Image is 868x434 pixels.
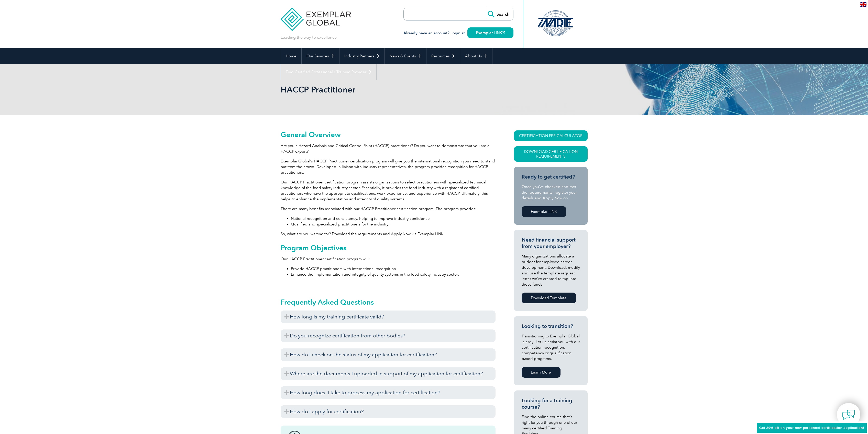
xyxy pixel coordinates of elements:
[860,2,866,7] img: en
[522,206,566,217] a: Exemplar LINK
[485,8,513,20] input: Search
[522,397,580,410] h3: Looking for a training course?
[403,30,513,36] h3: Already have an account? Login at
[281,329,496,342] h3: Do you recognize certification from other bodies?
[281,298,496,306] h2: Frequently Asked Questions
[522,184,580,201] p: Once you’ve checked and met the requirements, register your details and Apply Now on
[522,293,576,303] a: Download Template
[514,130,588,141] a: CERTIFICATION FEE CALCULATOR
[339,48,384,64] a: Industry Partners
[302,48,339,64] a: Our Services
[281,367,496,380] h3: Where are the documents I uploaded in support of my application for certification?
[281,130,496,139] h2: General Overview
[281,231,496,237] p: So, what are you waiting for? Download the requirements and Apply Now via Exemplar LINK.
[842,408,855,421] img: contact-chat.png
[281,64,377,80] a: Find Certified Professional / Training Provider
[522,333,580,361] p: Transitioning to Exemplar Global is easy! Let us assist you with our certification recognition, c...
[281,179,496,202] p: Our HACCP Practitioner certification program assists organizations to select practitioners with s...
[759,426,864,430] span: Get 20% off on your new personnel certification application!
[281,48,301,64] a: Home
[522,367,561,378] a: Learn More
[460,48,492,64] a: About Us
[291,266,496,272] li: Provide HACCP practitioners with international recognition
[281,158,496,175] p: Exemplar Global’s HACCP Practitioner certification program will give you the international recogn...
[291,216,496,221] li: National recognition and consistency, helping to improve industry confidence
[281,256,496,262] p: Our HACCP Practitioner certification program will:
[467,27,513,38] a: Exemplar LINK
[281,348,496,361] h3: How do I check on the status of my application for certification?
[291,272,496,277] li: Enhance the implementation and integrity of quality systems in the food safety industry sector.
[385,48,426,64] a: News & Events
[502,31,505,34] img: open_square.png
[281,244,496,252] h2: Program Objectives
[522,253,580,287] p: Many organizations allocate a budget for employee career development. Download, modify and use th...
[281,143,496,154] p: Are you a Hazard Analysis and Critical Control Point (HACCP) practitioner? Do you want to demonst...
[281,85,477,95] h1: HACCP Practitioner
[281,405,496,418] h3: How do I apply for certification?
[426,48,460,64] a: Resources
[281,206,496,212] p: There are many benefits associated with our HACCP Practitioner certification program. The program...
[281,35,337,40] p: Leading the way to excellence
[522,174,580,180] h3: Ready to get certified?
[291,221,496,227] li: Qualified and specialized practitioners for the industry.
[522,323,580,329] h3: Looking to transition?
[514,146,588,162] a: Download Certification Requirements
[522,237,580,250] h3: Need financial support from your employer?
[281,311,496,323] h3: How long is my training certificate valid?
[281,386,496,399] h3: How long does it take to process my application for certification?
